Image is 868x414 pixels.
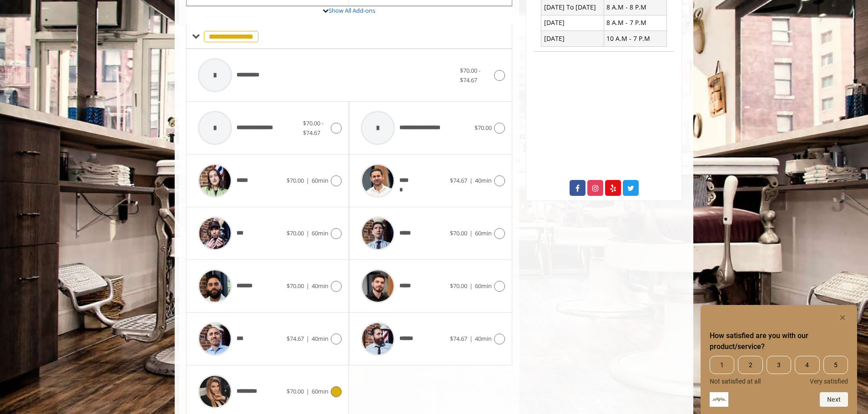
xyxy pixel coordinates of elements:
span: | [469,334,473,343]
span: | [306,229,309,237]
td: [DATE] [541,15,604,30]
span: $74.67 [450,176,467,185]
td: 10 A.M - 7 P.M [604,31,666,46]
span: $70.00 [450,282,467,290]
h2: How satisfied are you with our product/service? Select an option from 1 to 5, with 1 being Not sa... [710,330,848,352]
span: 40min [475,176,492,185]
span: $74.67 [287,334,304,343]
div: How satisfied are you with our product/service? Select an option from 1 to 5, with 1 being Not sa... [710,312,848,407]
span: | [306,282,309,290]
span: 4 [795,356,819,374]
span: $70.00 [287,176,304,185]
span: $74.67 [450,334,467,343]
span: $70.00 [287,387,304,395]
span: 5 [823,356,848,374]
div: How satisfied are you with our product/service? Select an option from 1 to 5, with 1 being Not sa... [710,356,848,385]
span: $70.00 - $74.67 [303,119,323,137]
span: 40min [312,334,328,343]
span: | [469,176,473,185]
span: 60min [475,282,492,290]
span: 1 [710,356,734,374]
span: $70.00 [474,124,492,132]
a: Show All Add-ons [328,6,375,15]
span: 60min [312,229,328,237]
span: 60min [312,387,328,395]
span: 40min [312,282,328,290]
span: 40min [475,334,492,343]
span: | [469,229,473,237]
button: Hide survey [837,312,848,323]
span: | [469,282,473,290]
button: Next question [820,392,848,407]
span: 3 [767,356,791,374]
span: Not satisfied at all [710,378,761,385]
span: Very satisfied [810,378,848,385]
span: 60min [475,229,492,237]
td: 8 A.M - 7 P.M [604,15,666,30]
span: $70.00 - $74.67 [460,66,480,84]
td: [DATE] [541,31,604,46]
span: $70.00 [450,229,467,237]
span: | [306,334,309,343]
span: $70.00 [287,282,304,290]
span: 60min [312,176,328,185]
span: $70.00 [287,229,304,237]
span: 2 [738,356,762,374]
span: | [306,176,309,185]
span: | [306,387,309,395]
